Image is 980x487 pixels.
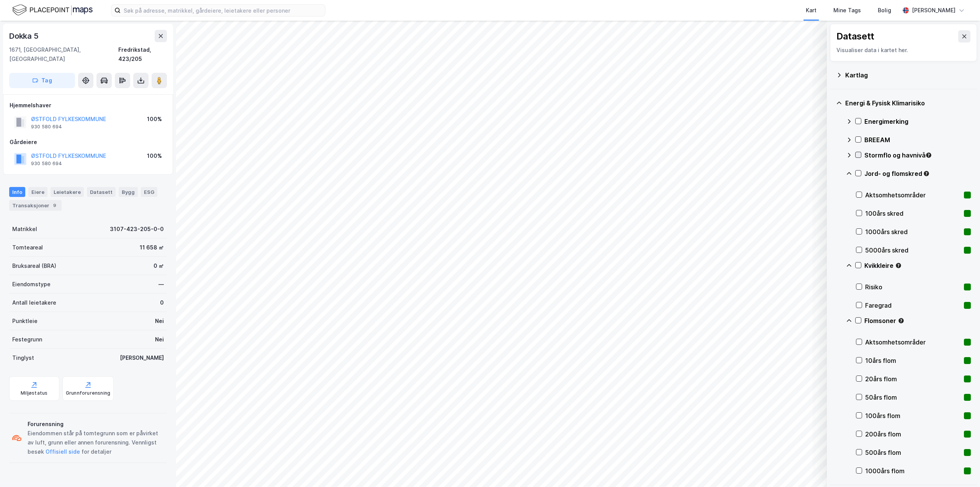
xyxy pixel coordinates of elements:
button: Tag [9,73,75,88]
div: Bruksareal (BRA) [12,261,56,271]
div: 5000års skred [865,246,961,255]
div: Eiere [28,187,47,197]
div: Miljøstatus [21,390,47,396]
div: Info [9,187,25,197]
div: Datasett [836,30,874,43]
div: Aktsomhetsområder [865,190,961,200]
div: Grunnforurensning [66,390,110,396]
iframe: Chat Widget [942,450,980,487]
div: Matrikkel [12,225,37,234]
div: Festegrunn [12,335,42,344]
div: 930 580 694 [31,161,62,167]
div: 930 580 694 [31,124,62,130]
div: 1000års skred [865,227,961,236]
div: 11 658 ㎡ [140,243,164,252]
div: 200års flom [865,430,961,439]
div: 1000års flom [865,466,961,476]
div: Gårdeiere [10,138,167,147]
div: Visualiser data i kartet her. [836,46,970,55]
div: ESG [141,187,157,197]
div: Antall leietakere [12,298,56,307]
div: Energimerking [864,117,971,126]
div: 10års flom [865,356,961,365]
div: Kartlag [845,71,971,80]
div: Tooltip anchor [898,317,905,324]
div: Leietakere [51,187,84,197]
div: Energi & Fysisk Klimarisiko [845,98,971,108]
div: Aktsomhetsområder [865,338,961,347]
div: 50års flom [865,393,961,402]
div: 9 [51,202,59,209]
div: 1671, [GEOGRAPHIC_DATA], [GEOGRAPHIC_DATA] [9,45,118,64]
div: Tomteareal [12,243,43,252]
div: Bolig [878,6,891,15]
div: Stormflo og havnivå [864,151,971,160]
img: logo.f888ab2527a4732fd821a326f86c7f29.svg [12,3,93,17]
div: Jord- og flomskred [864,169,971,178]
div: Forurensning [28,420,164,429]
div: Tooltip anchor [895,262,902,269]
div: Kvikkleire [864,261,971,270]
div: 100% [147,151,162,161]
div: Tooltip anchor [925,152,932,159]
div: 100års flom [865,411,961,420]
div: Faregrad [865,301,961,310]
div: 100års skred [865,209,961,218]
div: Tinglyst [12,353,34,362]
div: Dokka 5 [9,30,40,42]
div: Flomsoner [864,316,971,325]
div: Nei [155,335,164,344]
div: Eiendomstype [12,280,51,289]
div: [PERSON_NAME] [912,6,955,15]
div: 20års flom [865,374,961,384]
div: Transaksjoner [9,200,62,211]
div: — [158,280,164,289]
div: BREEAM [864,135,971,144]
div: Nei [155,316,164,326]
div: Mine Tags [833,6,861,15]
div: [PERSON_NAME] [120,353,164,362]
div: Bygg [119,187,138,197]
div: Kontrollprogram for chat [942,450,980,487]
div: Fredrikstad, 423/205 [118,45,167,64]
div: Risiko [865,282,961,292]
div: 3107-423-205-0-0 [110,225,164,234]
div: 0 [160,298,164,307]
div: 100% [147,115,162,124]
div: 500års flom [865,448,961,457]
div: Tooltip anchor [923,170,930,177]
div: Eiendommen står på tomtegrunn som er påvirket av luft, grunn eller annen forurensning. Vennligst ... [28,429,164,456]
div: Hjemmelshaver [10,101,167,110]
div: 0 ㎡ [154,261,164,271]
div: Datasett [87,187,116,197]
input: Søk på adresse, matrikkel, gårdeiere, leietakere eller personer [121,5,325,16]
div: Kart [806,6,817,15]
div: Punktleie [12,316,38,326]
